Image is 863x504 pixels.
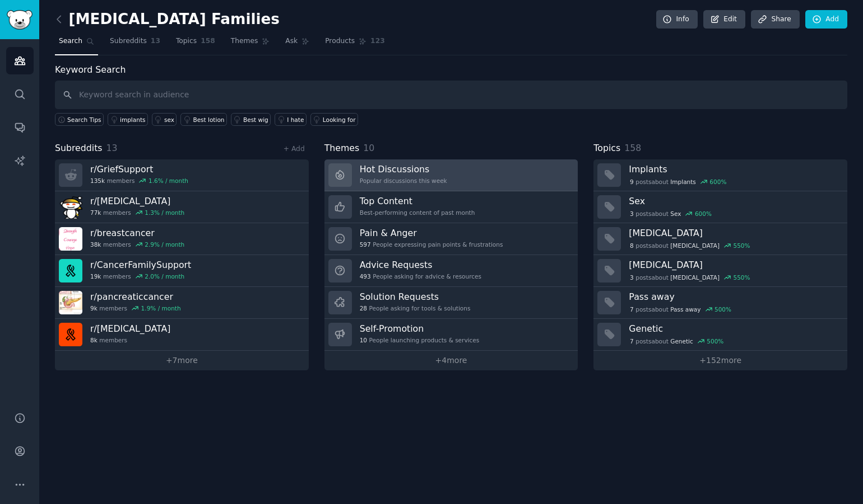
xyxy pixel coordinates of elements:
span: 135k [90,177,105,185]
span: 3 [630,210,634,218]
div: 2.0 % / month [145,272,184,280]
div: post s about [629,304,732,314]
span: Pass away [670,305,700,313]
div: 600 % [695,210,712,218]
span: 28 [360,304,367,312]
h3: Hot Discussions [360,163,447,175]
span: 8 [630,242,634,249]
a: Implants9postsaboutImplants600% [593,159,847,191]
span: Implants [670,178,696,186]
h3: Genetic [629,323,839,335]
span: 10 [363,143,374,153]
span: 13 [151,36,160,46]
h3: [MEDICAL_DATA] [629,227,839,239]
a: r/[MEDICAL_DATA]77kmembers1.3% / month [55,191,309,223]
h3: Top Content [360,195,475,207]
label: Keyword Search [55,64,126,75]
a: Search [55,32,98,55]
a: + Add [284,145,305,153]
div: post s about [629,241,751,251]
a: Self-Promotion10People launching products & services [324,319,578,351]
a: Ask [281,32,313,55]
a: Topics158 [172,32,219,55]
div: I hate [287,116,304,124]
a: r/[MEDICAL_DATA]8kmembers [55,319,309,351]
img: leukemia [59,323,82,346]
a: +4more [324,351,578,370]
span: Ask [285,36,298,46]
a: Edit [703,10,745,29]
div: 600 % [709,178,726,186]
h3: Sex [629,195,839,207]
a: Pass away7postsaboutPass away500% [593,287,847,319]
a: sex [152,113,177,126]
div: members [90,304,181,312]
h3: Self-Promotion [360,323,480,335]
span: 19k [90,272,101,280]
h3: Pain & Anger [360,227,503,239]
img: breastcancer [59,227,82,251]
span: 158 [201,36,215,46]
span: Themes [324,142,360,156]
div: 550 % [733,274,750,281]
h3: Advice Requests [360,259,481,271]
a: I hate [275,113,307,126]
a: Looking for [310,113,358,126]
h3: r/ pancreaticcancer [90,291,181,303]
span: Search [59,36,82,46]
span: 123 [370,36,385,46]
div: 1.3 % / month [145,209,184,216]
h3: r/ CancerFamilySupport [90,259,191,271]
div: 500 % [714,305,731,313]
a: [MEDICAL_DATA]8postsabout[MEDICAL_DATA]550% [593,223,847,255]
img: cancer [59,195,82,219]
div: People expressing pain points & frustrations [360,241,503,248]
h3: Solution Requests [360,291,471,303]
div: members [90,336,170,344]
h3: [MEDICAL_DATA] [629,259,839,271]
div: 1.6 % / month [149,177,188,185]
h3: Pass away [629,291,839,303]
span: 77k [90,209,101,216]
span: Subreddits [55,142,103,156]
span: Themes [231,36,258,46]
span: 9k [90,304,98,312]
a: r/pancreaticcancer9kmembers1.9% / month [55,287,309,319]
h3: r/ [MEDICAL_DATA] [90,195,184,207]
a: r/breastcancer38kmembers2.9% / month [55,223,309,255]
h3: r/ breastcancer [90,227,184,239]
img: pancreaticcancer [59,291,82,314]
span: 493 [360,272,371,280]
div: People launching products & services [360,336,480,344]
a: Subreddits13 [106,32,164,55]
span: Sex [670,210,681,218]
div: 550 % [733,242,750,249]
a: r/CancerFamilySupport19kmembers2.0% / month [55,255,309,287]
a: Share [751,10,799,29]
a: Solution Requests28People asking for tools & solutions [324,287,578,319]
a: Best lotion [180,113,227,126]
span: 7 [630,305,634,313]
div: post s about [629,272,751,282]
span: [MEDICAL_DATA] [670,242,720,249]
a: r/GriefSupport135kmembers1.6% / month [55,159,309,191]
div: Looking for [323,116,356,124]
a: Info [656,10,698,29]
span: [MEDICAL_DATA] [670,274,720,281]
input: Keyword search in audience [55,81,847,109]
span: 597 [360,241,371,248]
button: Search Tips [55,113,104,126]
a: Pain & Anger597People expressing pain points & frustrations [324,223,578,255]
a: Products123 [321,32,388,55]
span: 158 [624,143,641,153]
img: CancerFamilySupport [59,259,82,282]
div: Best lotion [193,116,224,124]
a: Sex3postsaboutSex600% [593,191,847,223]
span: 8k [90,336,98,344]
div: People asking for advice & resources [360,272,481,280]
a: Add [805,10,847,29]
span: Topics [176,36,197,46]
a: implants [108,113,148,126]
h2: [MEDICAL_DATA] Families [55,11,280,29]
a: Advice Requests493People asking for advice & resources [324,255,578,287]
